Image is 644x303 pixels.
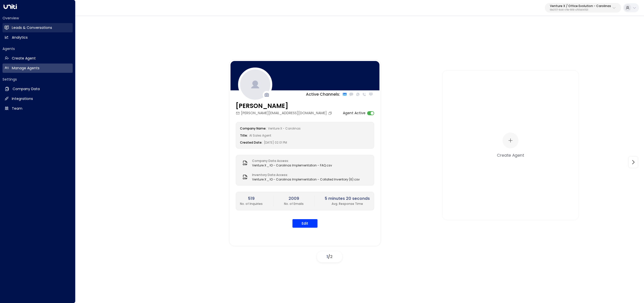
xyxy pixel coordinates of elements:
[3,94,73,103] a: Integrations
[325,202,370,206] p: Avg. Response Time
[3,54,73,63] a: Create Agent
[3,23,73,32] a: Leads & Conversations
[252,159,330,163] label: Company Data Access:
[240,133,248,138] label: Title:
[240,126,266,131] label: Company Name:
[3,46,73,51] h2: Agents
[240,140,262,145] label: Created Date:
[268,126,301,131] span: Venture X - Carolinas
[252,163,332,168] span: Venture X _ IO - Carolinas Implementation - FAQ.csv
[236,101,333,110] h3: [PERSON_NAME]
[306,91,340,97] p: Active Channels:
[12,96,33,101] h2: Integrations
[328,111,333,115] button: Copy
[3,84,73,94] a: Company Data
[550,9,611,11] p: 69e21571-8cb6-479e-9956-a76f3a040520
[343,110,366,116] label: Agent Active
[13,86,40,92] h2: Company Data
[12,66,39,71] h2: Manage Agents
[252,177,360,182] span: Venture X _ IO - Carolinas Implementation - Collated Inventory (6).csv
[497,152,524,158] div: Create Agent
[325,196,370,202] h2: 5 minutes 20 seconds
[317,251,342,262] div: /
[284,196,304,202] h2: 2009
[3,77,73,82] h2: Settings
[252,173,357,177] label: Inventory Data Access:
[330,254,333,260] span: 2
[3,33,73,42] a: Analytics
[3,16,73,21] h2: Overview
[3,104,73,113] a: Team
[292,219,317,228] button: Edit
[240,196,263,202] h2: 519
[240,202,263,206] p: No. of Inquiries
[284,202,304,206] p: No. of Emails
[12,35,28,40] h2: Analytics
[550,5,611,8] p: Venture X / Office Evolution - Carolinas
[12,25,52,30] h2: Leads & Conversations
[249,133,271,138] span: AI Sales Agent
[236,110,333,116] div: [PERSON_NAME][EMAIL_ADDRESS][DOMAIN_NAME]
[12,106,22,111] h2: Team
[545,3,621,13] button: Venture X / Office Evolution - Carolinas69e21571-8cb6-479e-9956-a76f3a040520
[264,140,287,145] span: [DATE] 02:01 PM
[327,254,328,260] span: 1
[3,64,73,73] a: Manage Agents
[12,56,36,61] h2: Create Agent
